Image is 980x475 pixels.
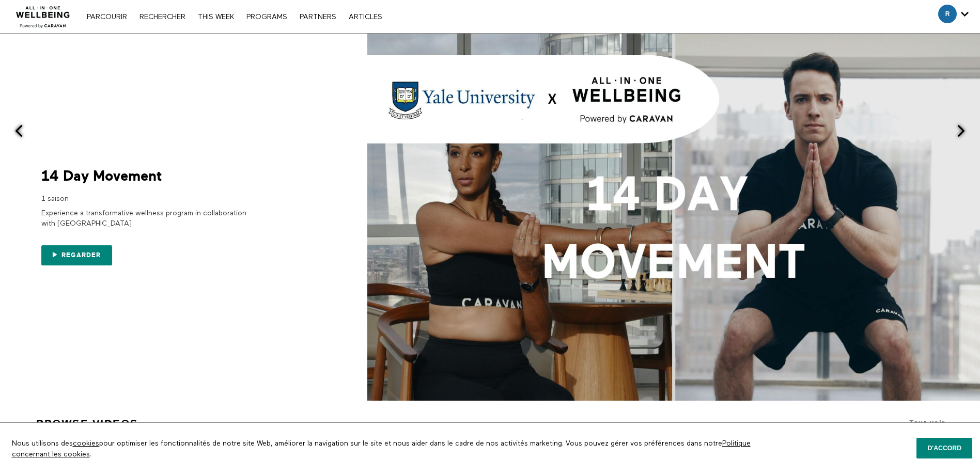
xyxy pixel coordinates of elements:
[73,440,99,447] a: cookies
[916,438,972,458] button: D'accord
[82,13,132,21] a: Parcourir
[4,431,773,467] p: Nous utilisons des pour optimiser les fonctionnalités de notre site Web, améliorer la navigation ...
[12,440,751,457] a: Politique concernant les cookies
[344,13,387,21] a: ARTICLES
[909,419,945,426] a: Tout voir
[82,11,387,22] nav: Primaire
[134,13,191,21] a: Rechercher
[193,13,239,21] a: THIS WEEK
[294,13,341,21] a: PARTNERS
[36,413,138,435] a: Browse Videos
[241,13,292,21] a: PROGRAMS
